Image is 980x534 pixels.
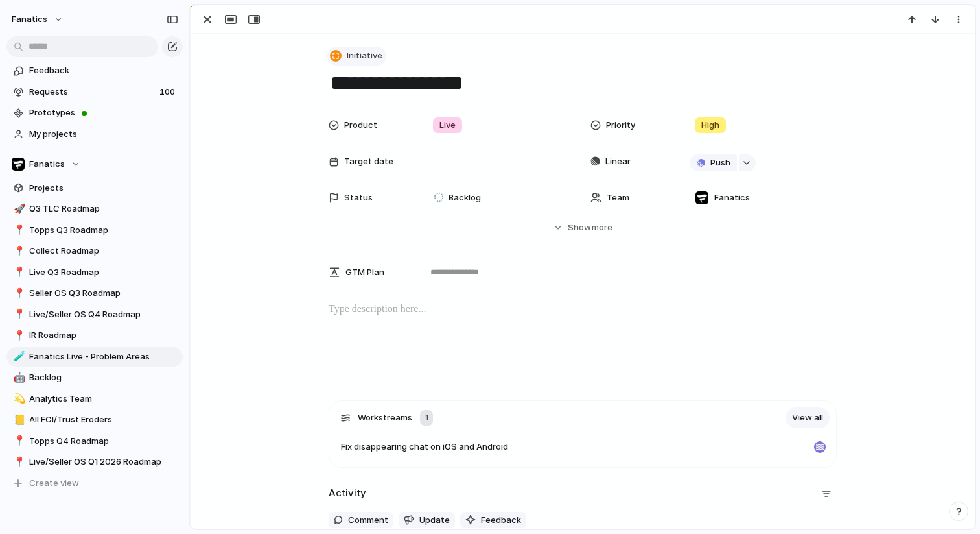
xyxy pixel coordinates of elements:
span: My projects [29,128,178,141]
span: Feedback [481,514,521,527]
a: 🧪Fanatics Live - Problem Areas [6,347,183,367]
span: Initiative [347,49,382,62]
div: 📍 [14,433,23,448]
div: 📍 [14,223,23,237]
span: Create view [29,477,79,490]
span: Feedback [29,64,178,77]
span: Live/Seller OS Q1 2026 Roadmap [29,455,178,468]
button: Update [399,512,455,529]
button: 📍 [12,455,25,468]
span: Update [419,514,450,527]
span: Backlog [29,371,178,384]
div: 📍 [14,307,23,322]
span: Prototypes [29,106,178,119]
button: 📍 [12,308,25,321]
button: Feedback [460,512,526,529]
span: Projects [29,182,178,195]
span: Fanatics Live - Problem Areas [29,350,178,363]
span: Analytics Team [29,393,178,406]
div: 🤖 [14,370,23,385]
button: 📍 [12,245,25,258]
div: 1 [420,410,433,426]
span: more [592,221,612,234]
a: 📍IR Roadmap [6,326,183,345]
span: Team [607,191,629,204]
span: Fix disappearing chat on iOS and Android [341,441,508,454]
span: Target date [344,155,393,168]
button: Initiative [327,47,386,66]
button: 🤖 [12,371,25,384]
a: 📍Collect Roadmap [6,241,183,261]
div: 🤖Backlog [6,368,183,387]
button: 📍 [12,224,25,237]
span: Priority [606,119,635,132]
span: Topps Q4 Roadmap [29,435,178,448]
span: Requests [29,86,156,99]
span: Comment [348,514,388,527]
span: Live Q3 Roadmap [29,266,178,279]
span: fanatics [12,13,47,26]
a: 📍Live/Seller OS Q1 2026 Roadmap [6,452,183,472]
span: Linear [605,155,631,168]
div: 💫 [14,391,23,406]
a: 🚀Q3 TLC Roadmap [6,199,183,219]
div: 📍Live Q3 Roadmap [6,263,183,282]
button: 🚀 [12,202,25,215]
span: High [701,119,719,132]
span: Live/Seller OS Q4 Roadmap [29,308,178,321]
span: All FCI/Trust Eroders [29,413,178,426]
button: 📍 [12,329,25,342]
span: Push [710,156,730,169]
button: fanatics [6,9,70,30]
div: 📍 [14,265,23,280]
span: Seller OS Q3 Roadmap [29,287,178,300]
button: 📍 [12,435,25,448]
span: Collect Roadmap [29,245,178,258]
span: Topps Q3 Roadmap [29,224,178,237]
a: 📍Live/Seller OS Q4 Roadmap [6,305,183,324]
span: Backlog [449,191,481,204]
span: Q3 TLC Roadmap [29,202,178,215]
a: View all [786,407,830,428]
button: 🧪 [12,350,25,363]
button: 📍 [12,266,25,279]
span: Status [344,191,373,204]
button: 📒 [12,413,25,426]
span: Fanatics [29,158,65,171]
div: 📍 [14,286,23,301]
a: 📍Topps Q3 Roadmap [6,221,183,240]
div: 🧪 [14,349,23,364]
div: 🚀 [14,202,23,217]
span: Workstreams [358,411,412,424]
div: 📒 [14,413,23,428]
a: My projects [6,125,183,144]
a: Feedback [6,61,183,80]
button: Comment [329,512,393,529]
button: Showmore [329,216,837,239]
h2: Activity [329,486,366,501]
span: 100 [159,86,178,99]
span: Fanatics [714,191,750,204]
button: Push [690,154,737,171]
div: 📍 [14,244,23,259]
a: Requests100 [6,82,183,102]
span: IR Roadmap [29,329,178,342]
a: 📍Topps Q4 Roadmap [6,431,183,451]
a: 📍Seller OS Q3 Roadmap [6,284,183,303]
div: 📍 [14,455,23,470]
a: Prototypes [6,103,183,123]
a: Projects [6,178,183,198]
button: Fanatics [6,154,183,174]
button: Create view [6,474,183,493]
button: 💫 [12,393,25,406]
span: Show [568,221,591,234]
